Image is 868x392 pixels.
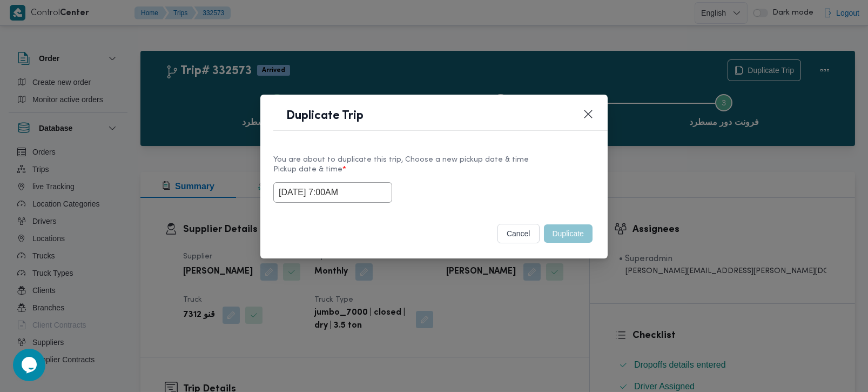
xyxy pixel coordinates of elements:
h1: Duplicate Trip [286,108,364,125]
button: cancel [497,224,540,243]
input: Choose date & time [273,182,392,203]
label: Pickup date & time [273,165,595,182]
button: Duplicate [544,224,593,243]
button: Closes this modal window [582,108,595,121]
iframe: chat widget [11,349,45,381]
div: You are about to duplicate this trip, Choose a new pickup date & time [273,154,595,165]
